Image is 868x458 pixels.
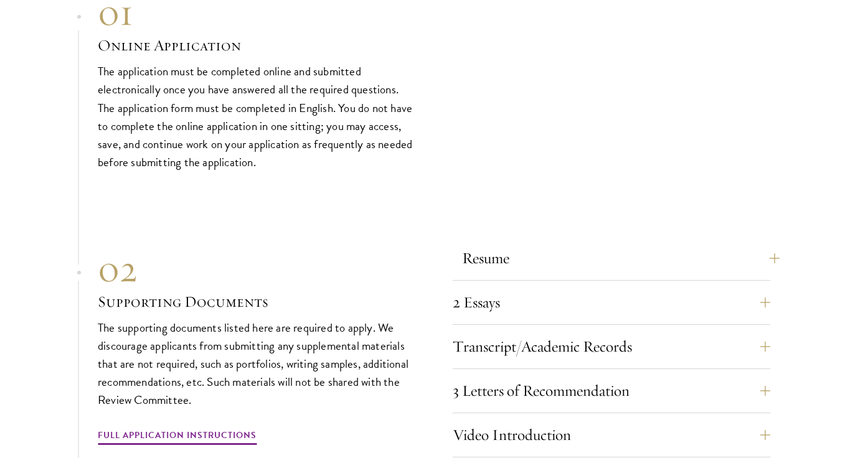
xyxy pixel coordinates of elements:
[453,420,770,450] button: Video Introduction
[98,291,415,312] h3: Supporting Documents
[98,35,415,56] h3: Online Application
[453,287,770,317] button: 2 Essays
[98,319,415,409] p: The supporting documents listed here are required to apply. We discourage applicants from submitt...
[98,62,415,171] p: The application must be completed online and submitted electronically once you have answered all ...
[98,246,415,291] div: 02
[453,376,770,406] button: 3 Letters of Recommendation
[98,428,257,447] a: Full Application Instructions
[453,332,770,362] button: Transcript/Academic Records
[462,243,780,273] button: Resume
